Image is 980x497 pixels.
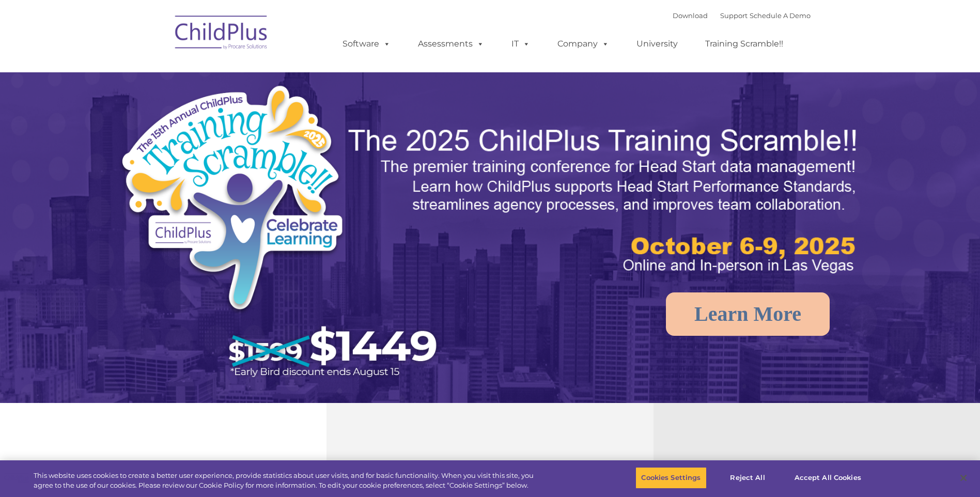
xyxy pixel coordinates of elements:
a: Assessments [408,34,494,54]
a: Training Scramble!! [695,34,794,54]
a: IT [501,34,540,54]
button: Reject All [715,467,780,489]
img: ChildPlus by Procare Solutions [170,8,273,60]
a: Software [332,34,401,54]
span: Last name [144,68,175,76]
a: Company [547,34,619,54]
span: Phone number [144,111,188,118]
a: Learn More [666,292,830,336]
button: Accept All Cookies [789,467,867,489]
a: Support [720,11,748,20]
div: This website uses cookies to create a better user experience, provide statistics about user visit... [34,471,539,491]
a: Schedule A Demo [750,11,811,20]
a: University [626,34,688,54]
button: Close [952,467,975,489]
a: Download [673,11,708,20]
button: Cookies Settings [635,467,706,489]
font: | [673,11,811,20]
